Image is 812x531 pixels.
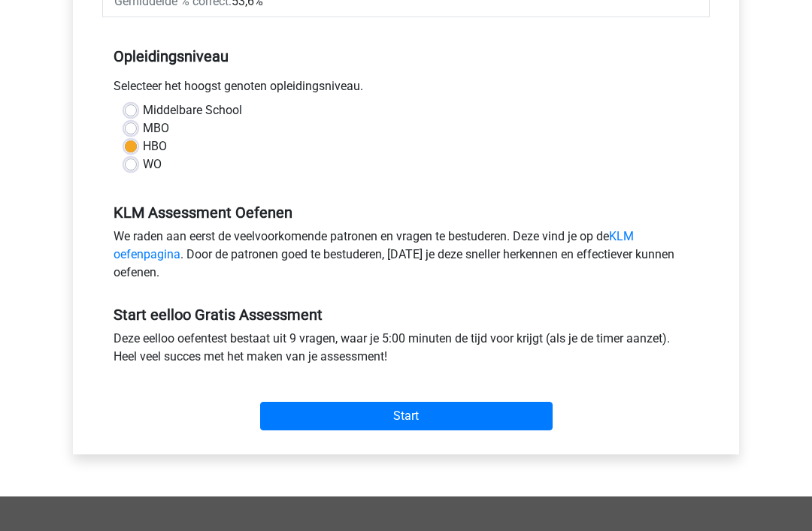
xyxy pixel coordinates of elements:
label: MBO [143,120,169,138]
input: Start [260,403,553,431]
label: Middelbare School [143,102,242,120]
div: Selecteer het hoogst genoten opleidingsniveau. [102,78,710,102]
div: We raden aan eerst de veelvoorkomende patronen en vragen te bestuderen. Deze vind je op de . Door... [102,228,710,288]
h5: Start eelloo Gratis Assessment [114,306,698,324]
label: HBO [143,138,167,156]
label: WO [143,156,162,174]
h5: KLM Assessment Oefenen [114,204,698,222]
h5: Opleidingsniveau [114,42,698,72]
div: Deze eelloo oefentest bestaat uit 9 vragen, waar je 5:00 minuten de tijd voor krijgt (als je de t... [102,330,710,373]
